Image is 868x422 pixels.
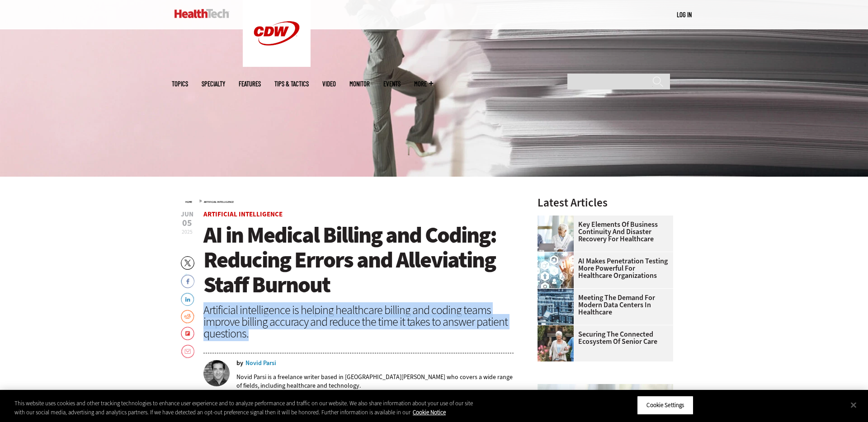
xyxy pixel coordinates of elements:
[172,80,188,87] span: Topics
[538,252,574,288] img: Healthcare and hacking concept
[181,211,193,218] span: Jun
[175,9,229,18] img: Home
[236,373,514,390] p: Novid Parsi is a freelance writer based in [GEOGRAPHIC_DATA][PERSON_NAME] who covers a wide range...
[413,408,446,416] a: More information about your privacy
[274,80,309,87] a: Tips & Tactics
[538,197,673,208] h3: Latest Articles
[245,360,276,366] a: Novid Parsi
[538,216,578,223] a: incident response team discusses around a table
[185,200,192,204] a: Home
[185,197,514,204] div: »
[349,80,370,87] a: MonITor
[538,252,578,259] a: Healthcare and hacking concept
[322,80,336,87] a: Video
[182,228,193,235] span: 2025
[181,219,193,228] span: 05
[844,395,863,415] button: Close
[538,258,668,279] a: AI Makes Penetration Testing More Powerful for Healthcare Organizations
[239,80,261,87] a: Features
[414,80,433,87] span: More
[203,220,496,300] span: AI in Medical Billing and Coding: Reducing Errors and Alleviating Staff Burnout
[538,331,668,345] a: Securing the Connected Ecosystem of Senior Care
[203,360,230,386] img: Novid Parsi
[538,221,668,243] a: Key Elements of Business Continuity and Disaster Recovery for Healthcare
[14,399,477,417] div: This website uses cookies and other tracking technologies to enhance user experience and to analy...
[243,60,311,69] a: CDW
[204,200,234,204] a: Artificial Intelligence
[236,360,243,366] span: by
[538,325,574,361] img: nurse walks with senior woman through a garden
[538,289,574,325] img: engineer with laptop overlooking data center
[538,325,578,333] a: nurse walks with senior woman through a garden
[538,294,668,316] a: Meeting the Demand for Modern Data Centers in Healthcare
[677,10,692,19] a: Log in
[383,80,401,87] a: Events
[637,396,693,415] button: Cookie Settings
[677,10,692,19] div: User menu
[203,210,283,219] a: Artificial Intelligence
[538,289,578,296] a: engineer with laptop overlooking data center
[538,216,574,252] img: incident response team discusses around a table
[202,80,225,87] span: Specialty
[203,304,514,339] div: Artificial intelligence is helping healthcare billing and coding teams improve billing accuracy a...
